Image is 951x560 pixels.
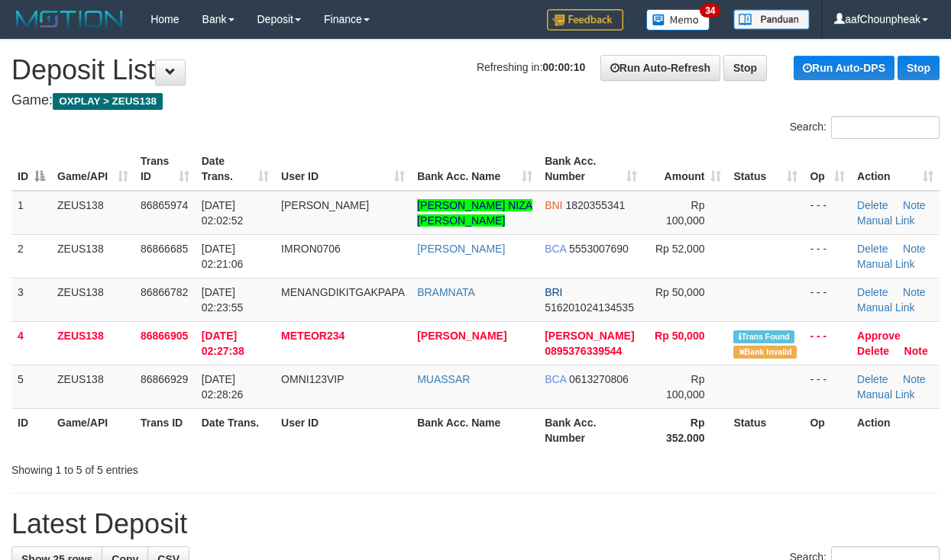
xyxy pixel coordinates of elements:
th: Game/API: activate to sort column ascending [51,147,134,191]
th: Game/API [51,408,134,452]
td: ZEUS138 [51,278,134,321]
span: 86866929 [141,373,188,385]
td: 5 [11,365,51,408]
a: Delete [857,373,888,385]
span: METEOR234 [281,330,344,342]
a: Manual Link [857,388,915,401]
span: 86866685 [141,243,188,255]
span: [DATE] 02:27:38 [202,330,244,357]
span: IMRON0706 [281,243,341,255]
span: Copy 5553007690 to clipboard [569,243,629,255]
th: Date Trans.: activate to sort column ascending [196,147,275,191]
img: Button%20Memo.svg [646,9,710,31]
a: [PERSON_NAME] [417,243,505,255]
input: Search: [831,116,940,139]
th: Trans ID [134,408,196,452]
a: Delete [857,243,888,255]
th: Bank Acc. Number: activate to sort column ascending [539,147,643,191]
span: BCA [545,243,566,255]
td: ZEUS138 [51,321,134,365]
h4: Game: [11,93,940,108]
span: 34 [700,4,720,18]
a: Note [903,373,926,385]
th: Status: activate to sort column ascending [727,147,804,191]
span: Copy 0613270806 to clipboard [569,373,629,385]
span: Rp 52,000 [655,243,705,255]
span: [PERSON_NAME] [545,330,634,342]
td: 3 [11,278,51,321]
a: Run Auto-DPS [794,56,894,80]
td: - - - [804,234,851,278]
th: Op [804,408,851,452]
th: User ID: activate to sort column ascending [275,147,411,191]
td: ZEUS138 [51,365,134,408]
th: Bank Acc. Name: activate to sort column ascending [411,147,539,191]
label: Search: [790,116,940,139]
th: Bank Acc. Number [539,408,643,452]
span: BNI [545,199,562,211]
span: 86866782 [141,286,188,298]
td: 2 [11,234,51,278]
span: Rp 50,000 [655,330,704,342]
span: [DATE] 02:23:55 [202,286,244,314]
th: ID: activate to sort column descending [11,147,51,191]
th: Amount: activate to sort column ascending [643,147,727,191]
a: Approve [857,330,901,342]
th: Trans ID: activate to sort column ascending [134,147,196,191]
a: Manual Link [857,214,915,227]
td: 1 [11,191,51,235]
span: BCA [545,373,566,385]
td: ZEUS138 [51,191,134,235]
td: ZEUS138 [51,234,134,278]
span: [DATE] 02:02:52 [202,199,244,227]
th: Bank Acc. Name [411,408,539,452]
h1: Deposit List [11,55,940,85]
span: Similar transaction found [733,330,794,343]
img: panduan.png [733,9,810,30]
td: - - - [804,365,851,408]
img: Feedback.jpg [547,9,623,31]
span: MENANGDIKITGAKPAPA [281,286,405,298]
span: Rp 50,000 [655,286,705,298]
span: Refreshing in: [477,61,585,73]
span: OMNI123VIP [281,373,344,385]
th: Action: activate to sort column ascending [851,147,940,191]
span: OXPLAY > ZEUS138 [53,93,163,110]
td: 4 [11,321,51,365]
a: Run Auto-Refresh [600,55,720,81]
span: Bank is not match [733,346,796,359]
td: - - - [804,191,851,235]
span: [DATE] 02:28:26 [202,373,244,401]
span: 86866905 [141,330,188,342]
span: [PERSON_NAME] [281,199,369,211]
a: Delete [857,345,889,357]
span: Rp 100,000 [666,373,705,401]
span: [DATE] 02:21:06 [202,243,244,270]
a: Manual Link [857,301,915,314]
td: - - - [804,321,851,365]
span: Copy 516201024134535 to clipboard [545,301,634,314]
a: Note [904,345,928,357]
th: User ID [275,408,411,452]
h1: Latest Deposit [11,509,940,539]
th: Date Trans. [196,408,275,452]
th: Op: activate to sort column ascending [804,147,851,191]
a: [PERSON_NAME] NIZA [PERSON_NAME] [417,199,532,227]
a: BRAMNATA [417,286,475,298]
a: [PERSON_NAME] [417,330,506,342]
a: Note [903,243,926,255]
a: Delete [857,199,888,211]
a: Note [903,286,926,298]
a: Stop [898,56,940,80]
a: Note [903,199,926,211]
div: Showing 1 to 5 of 5 entries [11,456,385,478]
th: Action [851,408,940,452]
td: - - - [804,278,851,321]
th: Status [727,408,804,452]
span: BRI [545,286,562,298]
a: Manual Link [857,258,915,270]
strong: 00:00:10 [542,61,585,73]
span: Copy 1820355341 to clipboard [565,199,625,211]
th: Rp 352.000 [643,408,727,452]
span: Rp 100,000 [666,199,705,227]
